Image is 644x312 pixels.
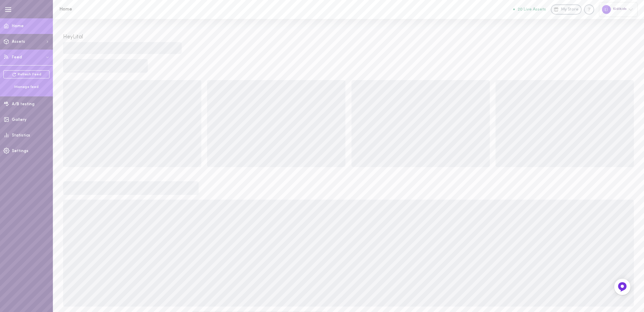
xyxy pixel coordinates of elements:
[599,2,638,17] div: Kidikids
[59,7,171,12] h1: Home
[12,149,28,153] span: Settings
[12,102,35,106] span: A/B testing
[3,70,49,78] a: Refresh Feed
[513,7,546,12] button: 20 Live Assets
[12,118,26,122] span: Gallery
[551,4,582,15] a: My Store
[561,7,579,13] span: My Store
[63,34,83,40] span: Hey Lital
[12,133,30,137] span: Statistics
[12,40,25,44] span: Assets
[12,55,22,59] span: Feed
[12,24,24,28] span: Home
[584,4,594,15] div: Knowledge center
[617,282,627,292] img: Feedback Button
[513,7,551,12] a: 20 Live Assets
[3,85,49,90] div: Manage feed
